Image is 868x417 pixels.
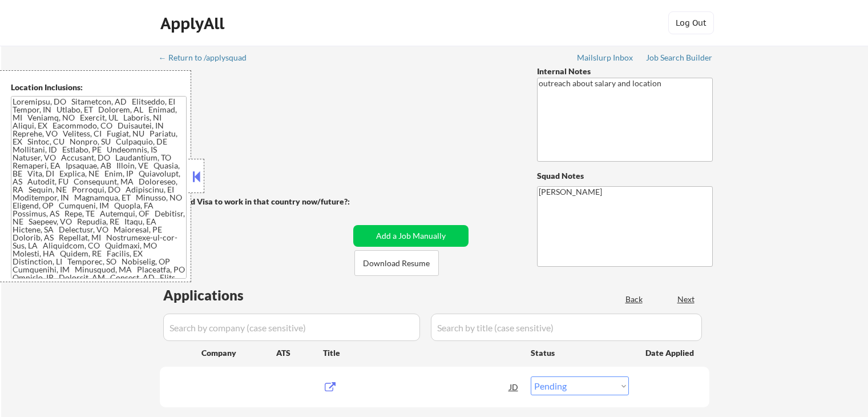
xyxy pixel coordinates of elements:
a: ← Return to /applysquad [159,53,257,65]
div: JD [508,376,520,397]
div: Status [531,342,629,363]
div: Next [677,294,696,305]
button: Log Out [668,11,714,34]
div: ATS [276,347,323,359]
div: Date Applied [645,347,696,359]
div: Mailslurp Inbox [577,54,634,62]
div: Back [625,294,644,305]
input: Search by title (case sensitive) [431,314,702,341]
div: Squad Notes [537,170,713,182]
a: Job Search Builder [646,53,713,65]
div: Title [323,347,520,359]
div: ApplyAll [160,14,228,33]
button: Download Resume [354,250,439,276]
strong: Will need Visa to work in that country now/future?: [160,197,350,206]
div: Applications [163,288,276,302]
div: Location Inclusions: [11,82,187,93]
button: Add a Job Manually [353,225,469,247]
a: Mailslurp Inbox [577,53,634,65]
div: Internal Notes [537,66,713,77]
div: Job Search Builder [646,54,713,62]
div: Company [201,347,276,359]
input: Search by company (case sensitive) [163,314,420,341]
div: ← Return to /applysquad [159,54,257,62]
